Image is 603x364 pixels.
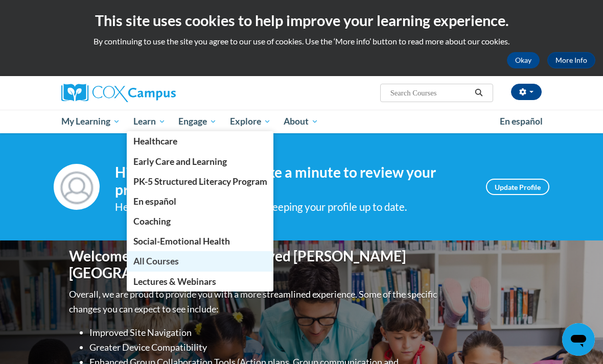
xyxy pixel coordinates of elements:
[133,115,166,128] span: Learn
[69,287,439,317] p: Overall, we are proud to provide you with a more streamlined experience. Some of the specific cha...
[133,176,267,187] span: PK-5 Structured Literacy Program
[54,110,549,133] div: Main menu
[133,236,230,247] span: Social-Emotional Health
[127,172,274,191] a: PK-5 Structured Literacy Program
[133,216,171,227] span: Coaching
[54,164,100,210] img: Profile Image
[127,131,274,151] a: Healthcare
[127,152,274,172] a: Early Care and Learning
[547,52,595,68] a: More Info
[284,115,318,128] span: About
[127,110,172,133] a: Learn
[133,196,176,207] span: En español
[507,52,540,68] button: Okay
[471,87,486,99] button: Search
[133,156,227,167] span: Early Care and Learning
[8,10,595,31] h2: This site uses cookies to help improve your learning experience.
[486,179,549,195] a: Update Profile
[178,115,217,128] span: Engage
[277,110,326,133] a: About
[55,110,127,133] a: My Learning
[127,251,274,271] a: All Courses
[89,340,439,355] li: Greater Device Compatibility
[127,211,274,231] a: Coaching
[115,199,471,215] div: Help improve your experience by keeping your profile up to date.
[493,111,549,132] a: En español
[61,84,211,102] a: Cox Campus
[127,231,274,251] a: Social-Emotional Health
[115,164,471,198] h4: Hi [PERSON_NAME]! Take a minute to review your profile.
[8,36,595,47] p: By continuing to use the site you agree to our use of cookies. Use the ‘More info’ button to read...
[61,84,176,102] img: Cox Campus
[230,115,271,128] span: Explore
[133,256,179,266] span: All Courses
[172,110,223,133] a: Engage
[389,87,471,99] input: Search Courses
[69,248,439,282] h1: Welcome to the new and improved [PERSON_NAME][GEOGRAPHIC_DATA]
[223,110,277,133] a: Explore
[127,191,274,211] a: En español
[89,325,439,340] li: Improved Site Navigation
[500,116,543,127] span: En español
[511,84,542,100] button: Account Settings
[562,323,595,356] iframe: Button to launch messaging window
[61,115,120,128] span: My Learning
[133,276,216,287] span: Lectures & Webinars
[133,136,177,147] span: Healthcare
[127,272,274,292] a: Lectures & Webinars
